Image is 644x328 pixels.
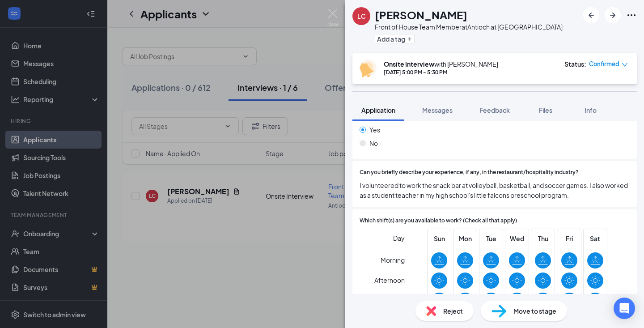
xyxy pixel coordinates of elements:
span: Confirmed [589,60,619,68]
svg: Plus [407,36,412,42]
span: Mon [457,234,473,243]
div: LC [357,12,366,21]
span: Sat [587,234,603,243]
span: Files [539,106,552,114]
span: Feedback [479,106,510,114]
svg: Ellipses [626,10,637,21]
div: with [PERSON_NAME] [384,60,498,68]
span: Day [393,233,405,243]
span: Afternoon [374,272,405,288]
b: Onsite Interview [384,60,434,68]
span: Fri [561,234,577,243]
span: Tue [483,234,499,243]
span: Sun [431,234,447,243]
span: Info [585,106,597,114]
span: Reject [443,306,463,316]
span: Yes [369,125,380,135]
div: [DATE] 5:00 PM - 5:30 PM [384,68,498,76]
span: No [369,138,378,148]
div: Front of House Team Member at Antioch at [GEOGRAPHIC_DATA] [375,22,563,31]
span: Which shift(s) are you available to work? (Check all that apply) [360,217,517,225]
div: Open Intercom Messenger [614,298,635,319]
button: ArrowLeftNew [583,7,599,23]
button: ArrowRight [605,7,621,23]
span: Wed [509,234,525,243]
span: I volunteered to work the snack bar at volleyball, basketball, and soccer games. I also worked as... [360,180,630,200]
span: Move to stage [513,306,556,316]
span: Thu [535,234,551,243]
span: Can you briefly describe your experience, if any, in the restaurant/hospitality industry? [360,168,579,177]
svg: ArrowLeftNew [586,10,597,21]
span: down [622,62,628,68]
span: Messages [422,106,453,114]
span: Application [361,106,395,114]
span: Morning [381,252,405,268]
span: Evening [381,292,405,308]
button: PlusAdd a tag [375,34,415,43]
svg: ArrowRight [607,10,618,21]
h1: [PERSON_NAME] [375,7,467,22]
div: Status : [564,60,586,68]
